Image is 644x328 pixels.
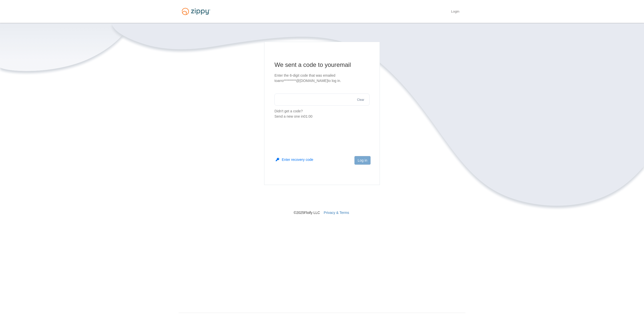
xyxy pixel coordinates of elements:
[179,185,465,215] nav: © 2025 Floify LLC
[179,6,213,17] img: Logo
[274,73,370,83] p: Enter the 6-digit code that was emailed to arro*********@[DOMAIN_NAME] to log in.
[274,114,370,119] div: Send a new one in 01:00
[354,156,371,165] button: Log in
[276,157,313,162] button: Enter recovery code
[451,10,459,15] a: Login
[274,61,370,69] h1: We sent a code to your email
[324,211,349,215] a: Privacy & Terms
[274,109,370,119] p: Didn't get a code?
[355,98,366,102] button: Clear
